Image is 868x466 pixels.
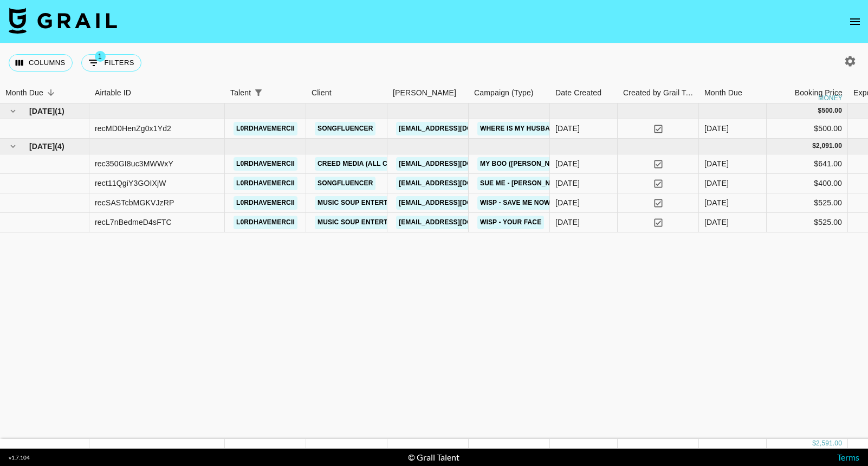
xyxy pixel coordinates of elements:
[9,54,73,72] button: Select columns
[251,85,266,100] button: Show filters
[795,82,843,103] div: Booking Price
[812,439,816,448] div: $
[81,54,141,72] button: Show filters
[555,197,580,208] div: 26/06/2025
[477,177,570,190] a: sue me - [PERSON_NAME]
[55,141,64,152] span: ( 4 )
[396,196,517,210] a: [EMAIL_ADDRESS][DOMAIN_NAME]
[95,158,173,169] div: rec350GI8uc3MWWxY
[5,103,21,119] button: hide children
[315,216,420,229] a: Music Soup Entertainment
[387,82,469,103] div: Booker
[95,178,166,189] div: rect11QgiY3GOIXjW
[477,196,553,210] a: Wisp - Save me now
[704,123,729,134] div: Sep '25
[234,157,297,171] a: l0rdhavemercii
[95,82,131,103] div: Airtable ID
[550,82,618,103] div: Date Created
[767,154,848,174] div: $641.00
[818,106,822,115] div: $
[234,196,297,210] a: l0rdhavemercii
[816,141,842,151] div: 2,091.00
[225,82,306,103] div: Talent
[408,452,459,463] div: © Grail Talent
[251,85,266,100] div: 1 active filter
[704,197,729,208] div: Jun '25
[555,178,580,189] div: 14/06/2025
[29,141,55,152] span: [DATE]
[29,106,55,116] span: [DATE]
[812,141,816,151] div: $
[821,106,842,115] div: 500.00
[95,217,172,228] div: recL7nBedmeD4sFTC
[43,85,59,100] button: Sort
[393,82,456,103] div: [PERSON_NAME]
[704,217,729,228] div: Jun '25
[306,82,387,103] div: Client
[704,82,742,103] div: Month Due
[95,123,171,134] div: recMD0HenZg0x1Yd2
[396,216,517,229] a: [EMAIL_ADDRESS][DOMAIN_NAME]
[9,454,30,461] div: v 1.7.104
[469,82,550,103] div: Campaign (Type)
[312,82,332,103] div: Client
[477,157,612,171] a: My Boo ([PERSON_NAME]'s Club Mix)
[816,439,842,448] div: 2,591.00
[95,197,174,208] div: recSASTcbMGKVJzRP
[555,217,580,228] div: 26/06/2025
[234,122,297,135] a: l0rdhavemercii
[55,106,64,116] span: ( 1 )
[844,11,866,33] button: open drawer
[89,82,225,103] div: Airtable ID
[5,82,43,103] div: Month Due
[315,122,375,135] a: Songfluencer
[396,122,517,135] a: [EMAIL_ADDRESS][DOMAIN_NAME]
[5,139,21,154] button: hide children
[396,177,517,190] a: [EMAIL_ADDRESS][DOMAIN_NAME]
[818,95,843,101] div: money
[704,178,729,189] div: Jun '25
[230,82,251,103] div: Talent
[767,213,848,232] div: $525.00
[234,216,297,229] a: l0rdhavemercii
[477,122,586,135] a: Where Is My Husband - RAYE
[767,119,848,139] div: $500.00
[234,177,297,190] a: l0rdhavemercii
[837,452,859,462] a: Terms
[618,82,699,103] div: Created by Grail Team
[767,174,848,193] div: $400.00
[699,82,767,103] div: Month Due
[95,51,106,62] span: 1
[555,123,580,134] div: 17/09/2025
[555,82,601,103] div: Date Created
[315,196,420,210] a: Music Soup Entertainment
[474,82,534,103] div: Campaign (Type)
[9,8,117,34] img: Grail Talent
[477,216,544,229] a: Wisp - Your face
[315,177,375,190] a: Songfluencer
[704,158,729,169] div: Jun '25
[315,157,427,171] a: Creed Media (All Campaigns)
[623,82,697,103] div: Created by Grail Team
[555,158,580,169] div: 31/05/2025
[396,157,517,171] a: [EMAIL_ADDRESS][DOMAIN_NAME]
[767,193,848,213] div: $525.00
[266,85,281,100] button: Sort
